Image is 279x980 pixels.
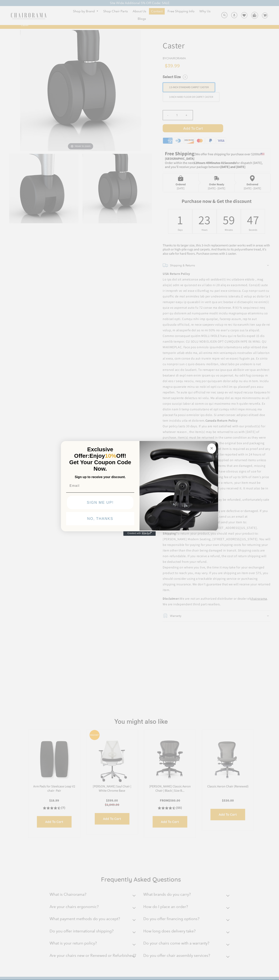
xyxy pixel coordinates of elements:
input: Email [66,482,134,490]
span: Enjoy Off! [90,453,126,459]
a: Created with Klaviyo - opens in a new tab [123,531,156,536]
span: Exclusive Offer: [74,446,113,459]
span: Get Your Coupon Code Now. [69,459,131,472]
button: SIGN ME UP! [67,496,133,509]
span: 10% [105,453,116,459]
button: Close dialog [207,443,216,454]
button: NO, THANKS [66,512,134,525]
img: 92d77583-a095-41f6-84e7-858462e0427a.jpeg [139,440,218,531]
span: Sign up to receive your discount. [75,475,126,479]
